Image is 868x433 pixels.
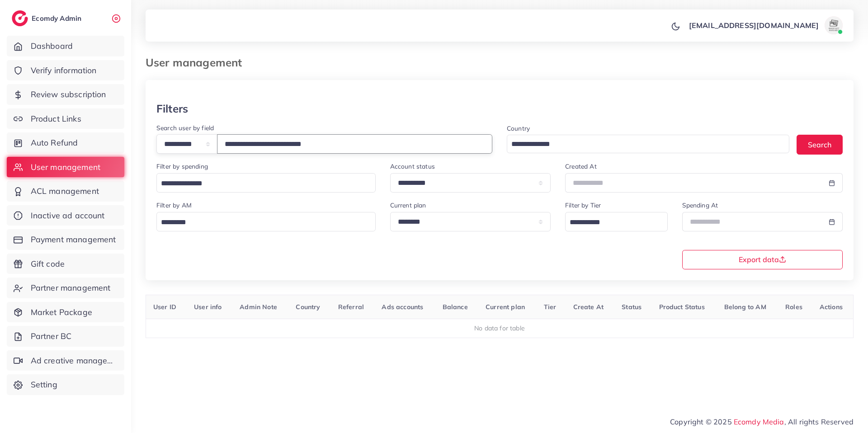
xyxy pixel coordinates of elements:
span: ACL management [31,185,99,197]
a: Review subscription [7,84,124,105]
div: Search for option [507,135,789,153]
span: Current plan [486,303,525,311]
input: Search for option [158,216,364,230]
span: User info [194,303,222,311]
a: ACL management [7,181,124,202]
span: Belong to AM [724,303,766,311]
a: Market Package [7,302,124,323]
span: Status [622,303,642,311]
label: Search user by field [156,123,214,132]
span: Verify information [31,65,97,76]
a: logoEcomdy Admin [12,10,84,26]
span: Copyright © 2025 [670,416,854,427]
input: Search for option [158,177,364,191]
span: Market Package [31,306,92,318]
span: Dashboard [31,40,73,52]
span: User management [31,161,100,173]
div: No data for table [151,324,849,333]
label: Filter by Tier [565,201,601,210]
input: Search for option [566,216,656,230]
h3: Filters [156,102,188,115]
a: Ad creative management [7,350,124,371]
a: Partner management [7,278,124,298]
button: Export data [682,250,843,269]
label: Created At [565,162,597,171]
span: Export data [739,256,786,263]
h2: Ecomdy Admin [32,14,84,23]
span: Create At [573,303,604,311]
a: User management [7,157,124,178]
img: avatar [825,16,843,34]
a: Inactive ad account [7,205,124,226]
label: Account status [390,162,435,171]
span: , All rights Reserved [784,416,854,427]
img: logo [12,10,28,26]
a: Gift code [7,254,124,274]
p: [EMAIL_ADDRESS][DOMAIN_NAME] [689,20,819,31]
a: Verify information [7,60,124,81]
a: Payment management [7,229,124,250]
span: Roles [785,303,802,311]
span: Country [296,303,320,311]
span: Admin Note [240,303,277,311]
button: Search [797,135,843,154]
span: Balance [443,303,468,311]
span: Ads accounts [382,303,423,311]
span: Auto Refund [31,137,78,149]
span: Gift code [31,258,65,270]
span: Payment management [31,234,116,245]
span: Referral [338,303,364,311]
div: Search for option [156,212,376,231]
a: [EMAIL_ADDRESS][DOMAIN_NAME]avatar [684,16,846,34]
span: Review subscription [31,89,106,100]
h3: User management [146,56,249,69]
a: Ecomdy Media [734,417,784,426]
span: Product Status [659,303,705,311]
div: Search for option [565,212,667,231]
span: Ad creative management [31,355,118,367]
label: Filter by AM [156,201,192,210]
span: Actions [820,303,843,311]
span: Tier [544,303,557,311]
label: Country [507,124,530,133]
input: Search for option [508,137,778,151]
label: Current plan [390,201,426,210]
a: Dashboard [7,36,124,56]
span: Setting [31,379,57,391]
a: Auto Refund [7,132,124,153]
a: Product Links [7,108,124,129]
span: Partner BC [31,330,72,342]
label: Filter by spending [156,162,208,171]
a: Setting [7,374,124,395]
label: Spending At [682,201,718,210]
span: Partner management [31,282,111,294]
div: Search for option [156,173,376,193]
span: User ID [153,303,176,311]
span: Product Links [31,113,81,125]
a: Partner BC [7,326,124,347]
span: Inactive ad account [31,210,105,221]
